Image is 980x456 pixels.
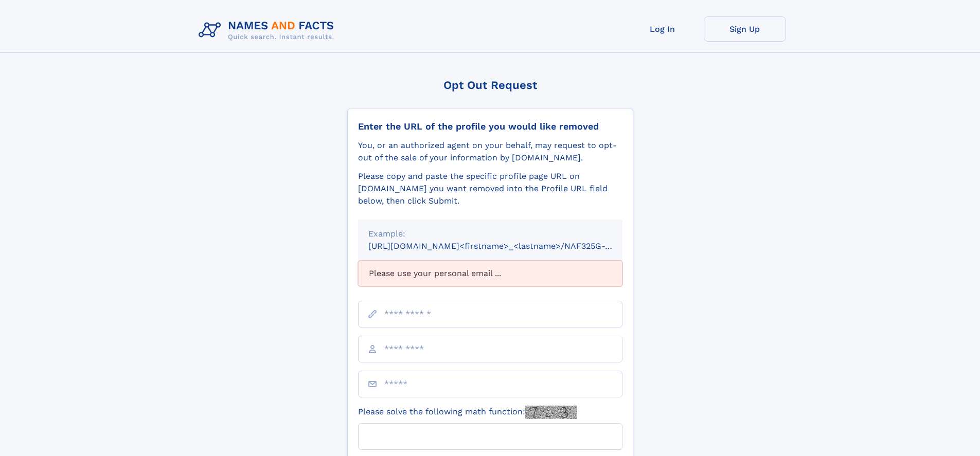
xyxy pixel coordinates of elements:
div: Please use your personal email ... [358,261,622,286]
a: Sign Up [704,16,786,42]
div: Enter the URL of the profile you would like removed [358,121,622,132]
div: Please copy and paste the specific profile page URL on [DOMAIN_NAME] you want removed into the Pr... [358,170,622,207]
label: Please solve the following math function: [358,406,577,419]
img: Logo Names and Facts [194,16,343,44]
small: [URL][DOMAIN_NAME]<firstname>_<lastname>/NAF325G-xxxxxxxx [368,241,642,251]
a: Log In [621,16,704,42]
div: Example: [368,228,612,240]
div: You, or an authorized agent on your behalf, may request to opt-out of the sale of your informatio... [358,139,622,164]
div: Opt Out Request [347,79,633,92]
